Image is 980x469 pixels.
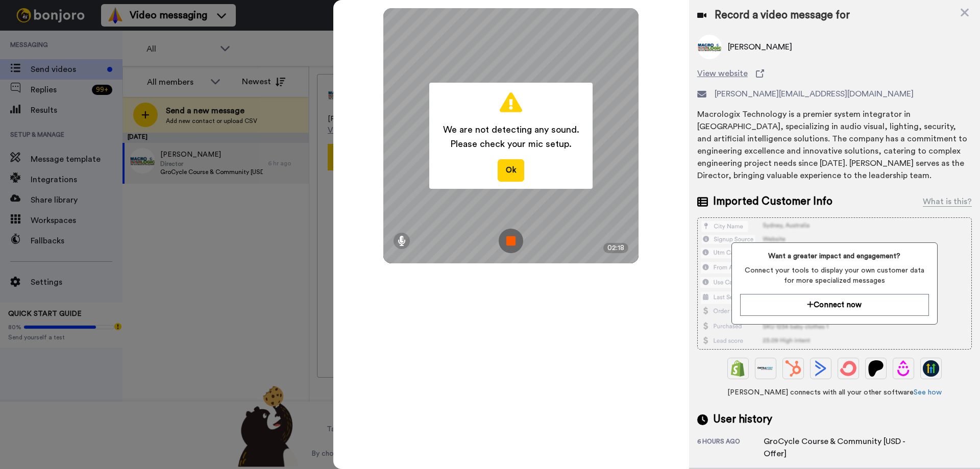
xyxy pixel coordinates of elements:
[764,435,927,460] div: GroCycle Course & Community [USD - Offer]
[697,108,972,182] div: Macrologix Technology is a premier system integrator in [GEOGRAPHIC_DATA], specializing in audio ...
[730,360,746,377] img: Shopify
[785,360,801,377] img: Hubspot
[499,229,523,253] img: ic_record_stop.svg
[697,67,972,80] a: View website
[697,387,972,398] span: [PERSON_NAME] connects with all your other software
[895,360,912,377] img: Drip
[840,360,856,377] img: ConvertKit
[443,137,579,151] span: Please check your mic setup.
[740,265,928,286] span: Connect your tools to display your own customer data for more specialized messages
[923,195,972,208] div: What is this?
[713,194,832,209] span: Imported Customer Info
[715,88,914,100] span: [PERSON_NAME][EMAIL_ADDRESS][DOMAIN_NAME]
[603,243,628,253] div: 02:18
[498,159,524,181] button: Ok
[740,294,928,316] button: Connect now
[740,251,928,261] span: Want a greater impact and engagement?
[713,412,772,427] span: User history
[697,437,764,460] div: 6 hours ago
[868,360,884,377] img: Patreon
[757,360,774,377] img: Ontraport
[697,67,748,80] span: View website
[923,360,939,377] img: GoHighLevel
[443,122,579,137] span: We are not detecting any sound.
[914,389,942,396] a: See how
[813,360,829,377] img: ActiveCampaign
